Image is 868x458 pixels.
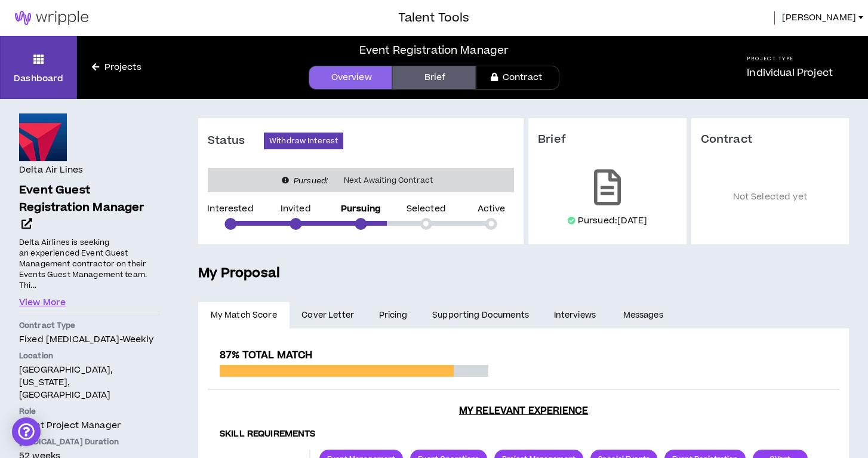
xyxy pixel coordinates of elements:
p: Not Selected yet [701,165,840,230]
p: Selected [407,205,446,213]
a: Supporting Documents [420,302,541,328]
h5: My Proposal [198,263,849,284]
span: Event Guest Registration Manager [19,182,144,216]
p: [GEOGRAPHIC_DATA], [US_STATE], [GEOGRAPHIC_DATA] [19,364,160,401]
p: [MEDICAL_DATA] Duration [19,437,160,447]
span: 87% Total Match [220,348,312,362]
p: Pursued: [DATE] [578,215,647,227]
p: Delta Airlines is seeking an experienced Event Guest Management contractor on their Events Guest ... [19,236,160,291]
a: Contract [476,66,559,90]
h3: Status [208,134,264,148]
a: Messages [611,302,678,328]
p: Invited [281,205,311,213]
h4: Skill Requirements [220,429,827,440]
a: Pricing [367,302,420,328]
h4: Delta Air Lines [19,164,83,177]
h3: Contract [701,133,840,147]
p: Individual Project [747,66,833,80]
a: Overview [309,66,392,90]
p: Location [19,351,160,361]
a: Brief [392,66,476,90]
div: Open Intercom Messenger [12,417,41,446]
h5: Project Type [747,55,833,63]
a: My Match Score [198,302,290,328]
button: View More [19,296,66,309]
h3: Talent Tools [398,9,469,27]
div: Event Registration Manager [359,42,509,59]
a: Projects [77,61,156,74]
span: Cover Letter [301,309,354,322]
span: Event Project Manager [19,419,121,432]
span: Fixed [MEDICAL_DATA] - weekly [19,333,153,346]
p: Pursuing [341,205,381,213]
p: Interested [207,205,253,213]
a: Event Guest Registration Manager [19,182,160,233]
p: Active [478,205,506,213]
span: [PERSON_NAME] [782,11,856,24]
button: Withdraw Interest [264,133,343,149]
i: Pursued! [294,176,328,186]
p: Contract Type [19,320,160,331]
p: Role [19,406,160,417]
p: Dashboard [14,72,63,85]
span: Next Awaiting Contract [337,174,440,186]
h3: Brief [538,133,677,147]
a: Interviews [541,302,611,328]
h3: My Relevant Experience [208,405,839,417]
